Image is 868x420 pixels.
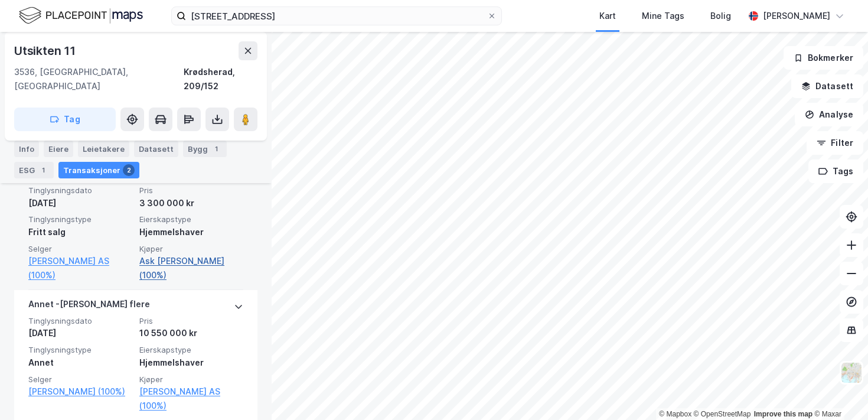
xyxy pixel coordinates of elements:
[840,362,863,384] img: Z
[78,141,129,157] div: Leietakere
[44,141,73,157] div: Eiere
[28,326,132,340] div: [DATE]
[784,46,863,70] button: Bokmerker
[139,345,243,355] span: Eierskapstype
[28,345,132,355] span: Tinglysningstype
[139,214,243,224] span: Eierskapstype
[28,375,132,385] span: Selger
[139,375,243,385] span: Kjøper
[795,103,863,126] button: Analyse
[139,225,243,239] div: Hjemmelshaver
[184,65,257,93] div: Krødsherad, 209/152
[710,9,731,23] div: Bolig
[28,316,132,326] span: Tinglysningsdato
[809,363,868,420] iframe: Chat Widget
[28,225,132,239] div: Fritt salg
[139,326,243,340] div: 10 550 000 kr
[58,162,139,178] div: Transaksjoner
[14,141,39,157] div: Info
[14,41,78,60] div: Utsikten 11
[791,74,863,98] button: Datasett
[139,244,243,254] span: Kjøper
[28,254,132,282] a: [PERSON_NAME] AS (100%)
[28,356,132,370] div: Annet
[28,196,132,210] div: [DATE]
[809,363,868,420] div: Kontrollprogram for chat
[28,214,132,224] span: Tinglysningstype
[642,9,684,23] div: Mine Tags
[210,143,222,155] div: 1
[754,410,812,418] a: Improve this map
[134,141,178,157] div: Datasett
[139,185,243,196] span: Pris
[807,131,863,155] button: Filter
[28,385,132,399] a: [PERSON_NAME] (100%)
[28,185,132,196] span: Tinglysningsdato
[139,254,243,282] a: Ask [PERSON_NAME] (100%)
[139,196,243,210] div: 3 300 000 kr
[14,108,116,131] button: Tag
[14,65,184,93] div: 3536, [GEOGRAPHIC_DATA], [GEOGRAPHIC_DATA]
[28,244,132,254] span: Selger
[139,356,243,370] div: Hjemmelshaver
[183,141,227,157] div: Bygg
[139,385,243,413] a: [PERSON_NAME] AS (100%)
[19,5,143,26] img: logo.f888ab2527a4732fd821a326f86c7f29.svg
[808,159,863,183] button: Tags
[186,7,487,25] input: Søk på adresse, matrikkel, gårdeiere, leietakere eller personer
[123,164,135,176] div: 2
[139,316,243,326] span: Pris
[14,162,54,178] div: ESG
[599,9,616,23] div: Kart
[763,9,830,23] div: [PERSON_NAME]
[659,410,691,418] a: Mapbox
[694,410,751,418] a: OpenStreetMap
[28,297,150,316] div: Annet - [PERSON_NAME] flere
[37,164,49,176] div: 1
